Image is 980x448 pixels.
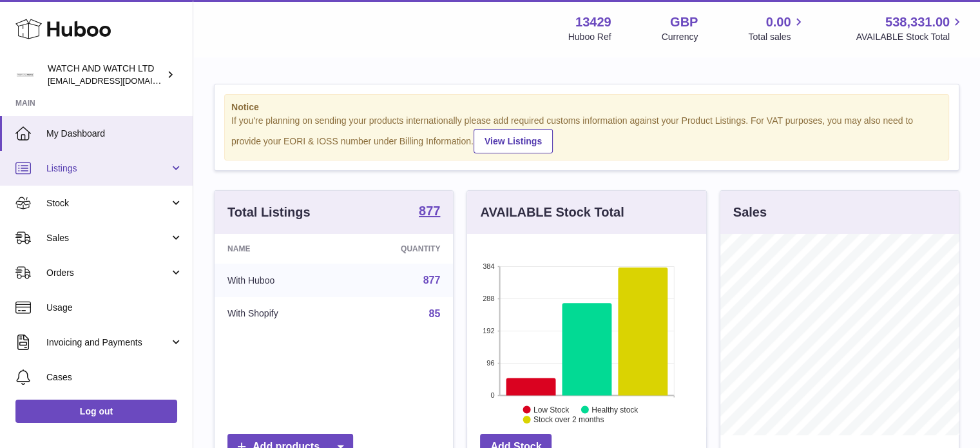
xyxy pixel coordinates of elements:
h3: Total Listings [227,204,311,221]
a: 877 [419,204,440,220]
text: 384 [483,262,494,270]
h3: AVAILABLE Stock Total [480,204,624,221]
a: 538,331.00 AVAILABLE Stock Total [856,14,965,43]
strong: 13429 [575,14,611,31]
text: Stock over 2 months [533,415,604,424]
text: 288 [483,295,494,302]
img: internalAdmin-13429@internal.huboo.com [15,65,35,84]
span: [EMAIL_ADDRESS][DOMAIN_NAME] [48,75,189,86]
td: With Shopify [215,297,343,331]
span: Sales [46,232,169,244]
a: 0.00 Total sales [748,14,805,43]
text: Healthy stock [591,405,639,414]
span: Cases [46,371,183,384]
div: Huboo Ref [568,31,611,43]
text: 96 [487,359,495,367]
span: Orders [46,267,169,279]
span: Usage [46,302,183,314]
span: Invoicing and Payments [46,336,169,349]
strong: GBP [670,14,698,31]
a: 85 [429,308,441,319]
h3: Sales [733,204,767,221]
th: Quantity [343,234,454,264]
span: Total sales [748,31,805,43]
a: 877 [423,275,441,286]
div: WATCH AND WATCH LTD [48,63,164,87]
td: With Huboo [215,264,343,297]
text: 192 [483,327,494,335]
span: My Dashboard [46,128,183,140]
span: Stock [46,197,169,209]
span: Listings [46,162,169,175]
div: Currency [662,31,698,43]
span: 538,331.00 [885,14,950,31]
a: View Listings [474,129,553,153]
text: 0 [491,391,495,399]
th: Name [215,234,343,264]
strong: Notice [231,101,942,113]
text: Low Stock [533,405,570,414]
div: If you're planning on sending your products internationally please add required customs informati... [231,115,942,153]
a: Log out [15,400,177,423]
span: AVAILABLE Stock Total [856,31,965,43]
span: 0.00 [766,14,791,31]
strong: 877 [419,204,440,217]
